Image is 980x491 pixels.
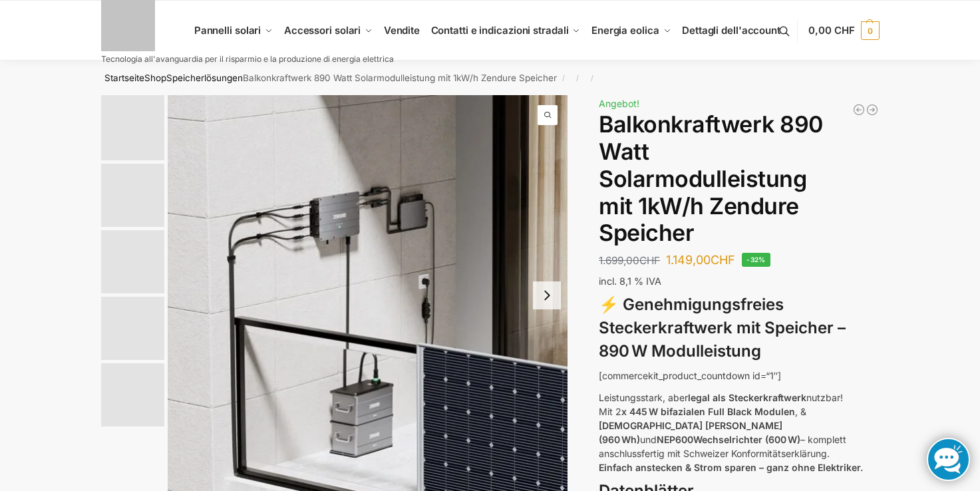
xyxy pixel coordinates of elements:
[599,391,879,474] p: Leistungsstark, aber nutzbar! Mit 2 , & und – komplett anschlussfertig mit Schweizer Konformitäts...
[431,24,569,37] span: Contatti e indicazioni stradali
[599,293,879,363] h3: ⚡ Genehmigungsfreies Steckerkraftwerk mit Speicher – 890 W Modulleistung
[666,253,735,267] bdi: 1.149,00
[77,61,903,95] nav: Breadcrumb
[101,363,164,426] img: nep-microwechselrichter-600w
[621,406,795,417] strong: x 445 W bifazialen Full Black Modulen
[808,11,879,51] a: 0,00 CHF 0
[586,1,677,61] a: Energia eolica
[101,95,164,160] img: Zendure-solar-flow-Batteriespeicher für Balkonkraftwerke
[599,369,879,383] p: [commercekit_product_countdown id=“1″]
[599,420,782,445] strong: [DEMOGRAPHIC_DATA] [PERSON_NAME] (960 Wh)
[657,434,800,445] strong: NEP600Wechselrichter (600 W)
[682,24,780,37] span: Dettagli dell'account
[144,73,166,83] a: Shop
[599,462,863,473] strong: Einfach anstecken & Strom sparen – ganz ohne Elektriker.
[711,253,735,267] span: CHF
[599,98,639,109] span: Angebot!
[599,111,879,247] h1: Balkonkraftwerk 890 Watt Solarmodulleistung mit 1kW/h Zendure Speicher
[677,1,786,61] a: Dettagli dell'account
[101,297,164,360] img: Zendure-solar-flow-Batteriespeicher für Balkonkraftwerke
[852,103,866,116] a: Balkonkraftwerk 890 Watt Solarmodulleistung mit 2kW/h Zendure Speicher
[557,73,571,84] span: /
[591,24,659,37] span: Energia eolica
[585,73,599,84] span: /
[571,73,585,84] span: /
[599,254,660,267] bdi: 1.699,00
[425,1,585,61] a: Contatti e indicazioni stradali
[688,392,806,403] strong: legal als Steckerkraftwerk
[808,24,854,37] span: 0,00 CHF
[384,24,420,37] span: Vendite
[101,164,164,227] img: Anschlusskabel-3meter_schweizer-stecker
[166,73,243,83] a: Speicherlösungen
[378,1,425,61] a: Vendite
[639,254,660,267] span: CHF
[742,253,770,267] span: -32%
[104,73,144,83] a: Startseite
[533,281,561,309] button: Next slide
[866,103,879,116] a: Steckerkraftwerk mit 4 KW Speicher und 8 Solarmodulen mit 3600 Watt
[101,55,394,63] p: Tecnologia all'avanguardia per il risparmio e la produzione di energia elettrica
[861,21,880,40] span: 0
[104,73,557,83] font: Balkonkraftwerk 890 Watt Solarmodulleistung mit 1kW/h Zendure Speicher
[599,275,661,287] span: incl. 8,1 % IVA
[101,230,164,293] img: Maysun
